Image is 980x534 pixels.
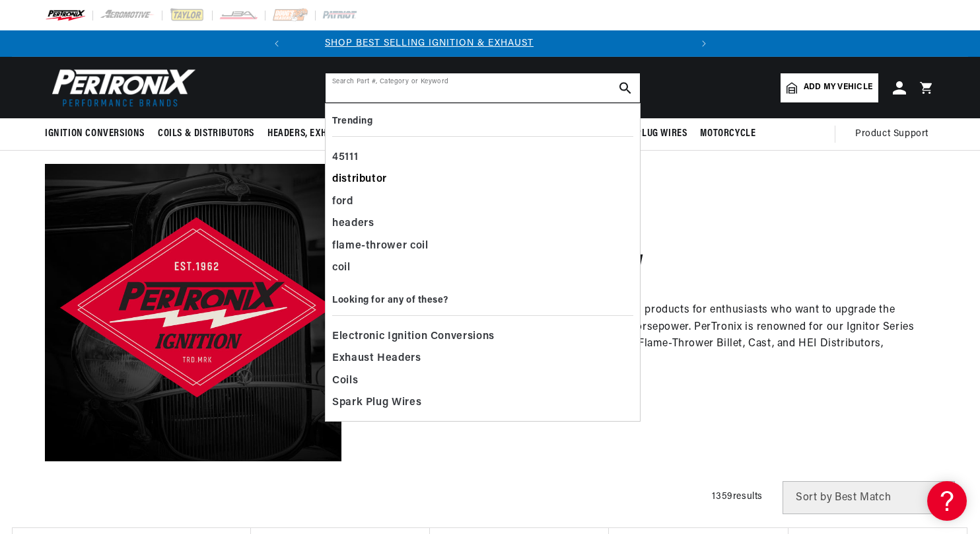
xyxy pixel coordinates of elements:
[600,118,694,149] summary: Spark Plug Wires
[332,235,633,258] div: flame-thrower coil
[151,118,261,149] summary: Coils & Distributors
[611,73,640,102] button: search button
[45,164,341,461] img: Pertronix Ignition
[691,30,717,57] button: Translation missing: en.sections.announcements.next_announcement
[332,295,448,305] b: Looking for any of these?
[332,213,633,235] div: headers
[45,127,145,141] span: Ignition Conversions
[158,127,254,141] span: Coils & Distributors
[332,328,495,346] span: Electronic Ignition Conversions
[332,350,421,368] span: Exhaust Headers
[796,492,832,503] span: Sort by
[12,30,968,57] slideshow-component: Translation missing: en.sections.announcements.announcement_bar
[332,394,421,412] span: Spark Plug Wires
[783,481,955,514] select: Sort by
[267,127,422,141] span: Headers, Exhausts & Components
[332,116,372,126] b: Trending
[781,73,878,102] a: Add my vehicle
[693,118,762,149] summary: Motorcycle
[700,127,755,141] span: Motorcycle
[332,147,633,169] div: 45111
[332,191,633,213] div: ford
[332,257,633,280] div: coil
[332,169,633,191] div: distributor
[855,118,935,150] summary: Product Support
[332,372,358,391] span: Coils
[326,73,640,102] input: Search Part #, Category or Keyword
[263,30,290,57] button: Translation missing: en.sections.announcements.previous_announcement
[229,36,630,51] div: Announcement
[712,492,763,502] span: 1359 results
[325,38,534,48] a: SHOP BEST SELLING IGNITION & EXHAUST
[855,127,928,141] span: Product Support
[45,118,151,149] summary: Ignition Conversions
[261,118,429,149] summary: Headers, Exhausts & Components
[229,36,630,51] div: 1 of 2
[45,65,197,110] img: Pertronix
[804,81,872,94] span: Add my vehicle
[607,127,687,141] span: Spark Plug Wires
